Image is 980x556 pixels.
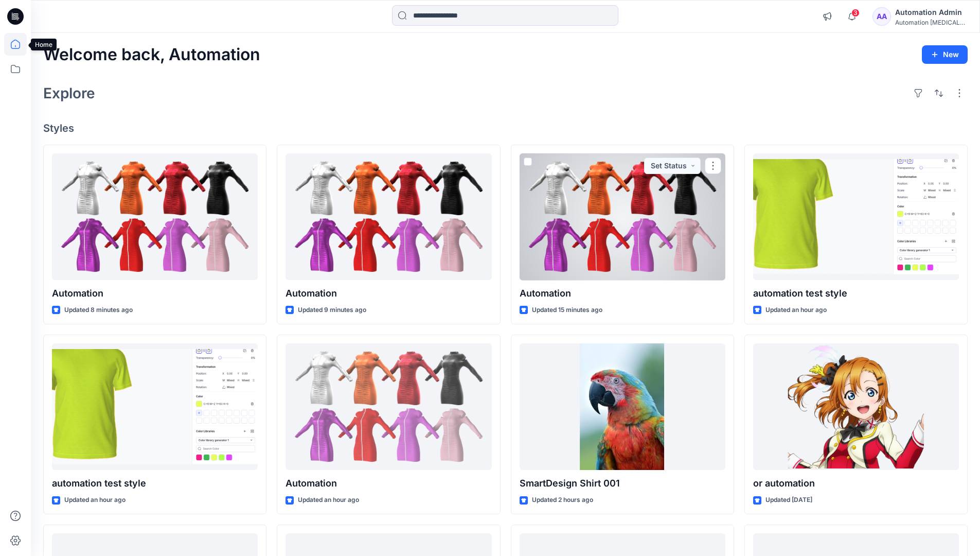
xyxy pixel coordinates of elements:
p: or automation [753,476,959,491]
p: Updated an hour ago [765,305,827,316]
a: automation test style [753,153,959,281]
p: Updated 15 minutes ago [532,305,602,316]
p: Automation [520,286,725,301]
a: automation test style [52,343,258,471]
p: Updated an hour ago [298,495,359,506]
p: Updated 8 minutes ago [64,305,133,316]
p: Updated 2 hours ago [532,495,593,506]
h4: Styles [43,122,968,134]
a: Automation [286,153,491,281]
p: Automation [286,286,491,301]
h2: Explore [43,85,95,101]
h2: Welcome back, Automation [43,45,260,64]
p: automation test style [52,476,258,491]
p: Automation [286,476,491,491]
button: New [922,45,968,64]
p: Automation [52,286,258,301]
a: Automation [286,343,491,471]
a: or automation [753,343,959,471]
div: Automation Admin [895,6,967,19]
p: Updated [DATE] [765,495,812,506]
div: AA [872,7,891,26]
a: Automation [52,153,258,281]
p: automation test style [753,286,959,301]
a: SmartDesign Shirt 001 [520,343,725,471]
div: Automation [MEDICAL_DATA]... [895,19,967,26]
p: Updated an hour ago [64,495,126,506]
p: Updated 9 minutes ago [298,305,366,316]
span: 3 [851,9,860,17]
p: SmartDesign Shirt 001 [520,476,725,491]
a: Automation [520,153,725,281]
